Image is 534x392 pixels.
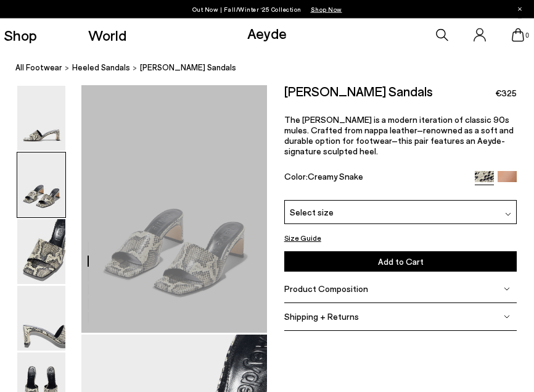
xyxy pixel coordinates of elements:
a: Shop [4,28,37,43]
span: heeled sandals [72,63,130,73]
span: Add to Cart [378,257,424,267]
button: Size Guide [284,232,321,244]
span: The [PERSON_NAME] is a modern iteration of classic 90s mules. Crafted from nappa leather–renowned... [284,115,514,157]
a: heeled sandals [72,62,130,75]
span: Shipping + Returns [284,312,359,322]
span: [PERSON_NAME] Sandals [140,62,236,75]
nav: breadcrumb [15,52,534,86]
img: Jeanie Leather Sandals - Image 3 [17,220,65,285]
img: svg%3E [504,286,510,293]
span: €325 [495,88,517,100]
span: Select size [290,206,334,219]
span: Navigate to /collections/new-in [311,6,342,13]
img: svg%3E [505,212,511,218]
a: All Footwear [15,62,62,75]
div: Color: [284,172,468,186]
a: Aeyde [247,24,287,42]
img: Jeanie Leather Sandals - Image 1 [17,86,65,151]
a: 0 [512,28,524,42]
p: Out Now | Fall/Winter ‘25 Collection [192,3,342,15]
img: Jeanie Leather Sandals - Image 2 [17,153,65,218]
button: Add to Cart [284,252,517,272]
img: svg%3E [504,314,510,320]
h2: [PERSON_NAME] Sandals [284,86,433,98]
span: 0 [524,32,530,39]
img: Jeanie Leather Sandals - Image 4 [17,286,65,351]
span: Creamy Snake [308,172,363,182]
span: Product Composition [284,284,368,294]
a: World [88,28,126,43]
